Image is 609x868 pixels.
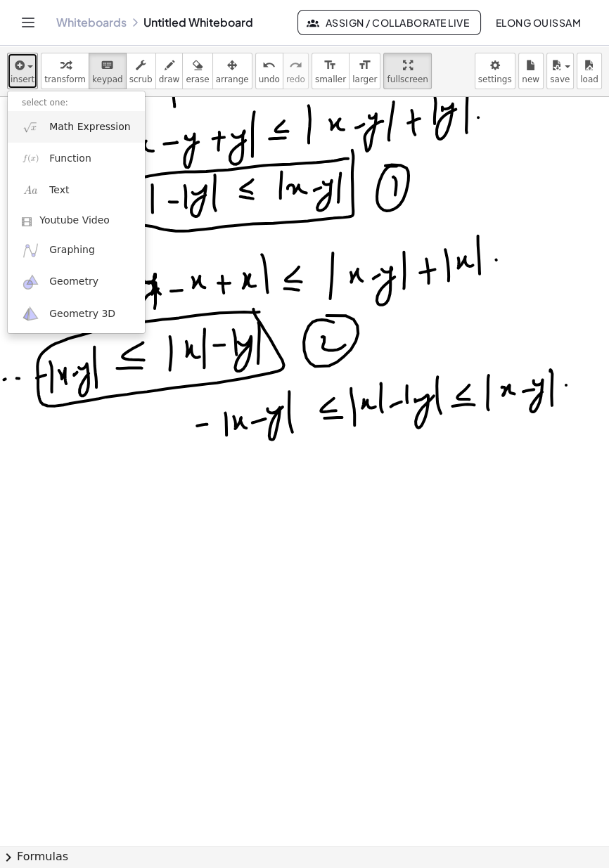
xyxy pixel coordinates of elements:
[49,152,91,166] span: Function
[22,150,39,167] img: f_x.png
[22,273,39,291] img: ggb-geometry.svg
[8,95,145,111] li: select one:
[39,214,110,228] span: Youtube Video
[49,307,115,321] span: Geometry 3D
[8,174,145,206] a: Text
[8,207,145,235] a: Youtube Video
[49,183,69,197] span: Text
[8,111,145,143] a: Math Expression
[22,181,39,199] img: Aa.png
[8,143,145,174] a: Function
[22,305,39,323] img: ggb-3d.svg
[22,242,39,259] img: ggb-graphing.svg
[8,298,145,330] a: Geometry 3D
[22,118,39,136] img: sqrt_x.png
[49,243,95,257] span: Graphing
[8,235,145,266] a: Graphing
[49,120,130,134] span: Math Expression
[49,275,98,289] span: Geometry
[8,266,145,298] a: Geometry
